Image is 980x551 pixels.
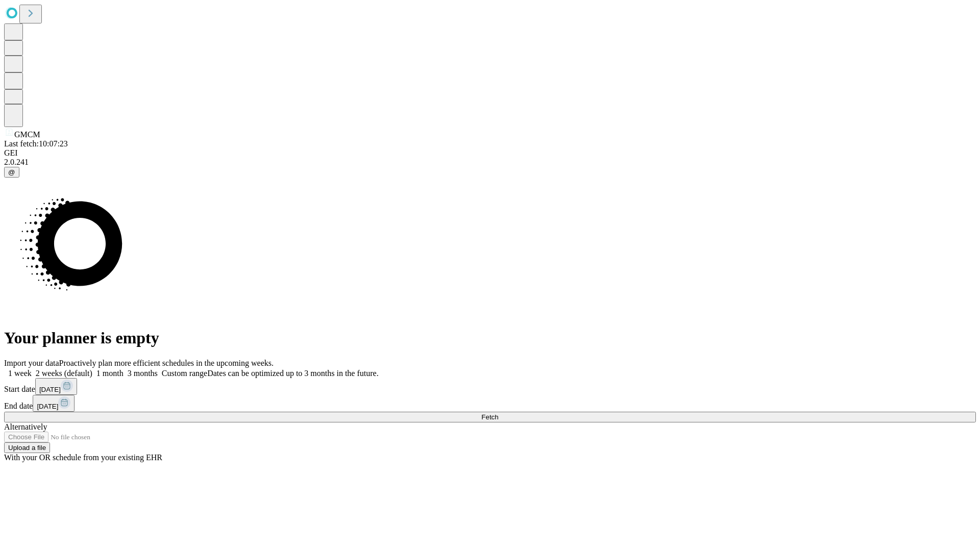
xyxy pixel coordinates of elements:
[4,359,59,367] span: Import your data
[4,139,68,148] span: Last fetch: 10:07:23
[37,403,58,410] span: [DATE]
[4,412,976,422] button: Fetch
[96,369,124,378] span: 1 month
[128,369,158,378] span: 3 months
[4,329,976,347] h1: Your planner is empty
[8,168,15,176] span: @
[481,413,498,421] span: Fetch
[4,395,976,412] div: End date
[162,369,207,378] span: Custom range
[14,130,40,139] span: GMCM
[39,386,61,393] span: [DATE]
[59,359,274,367] span: Proactively plan more efficient schedules in the upcoming weeks.
[4,422,47,431] span: Alternatively
[4,167,19,178] button: @
[207,369,378,378] span: Dates can be optimized up to 3 months in the future.
[4,158,976,167] div: 2.0.241
[36,369,92,378] span: 2 weeks (default)
[4,442,50,453] button: Upload a file
[4,453,162,462] span: With your OR schedule from your existing EHR
[8,369,32,378] span: 1 week
[4,378,976,395] div: Start date
[4,148,976,158] div: GEI
[33,395,75,412] button: [DATE]
[35,378,77,395] button: [DATE]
